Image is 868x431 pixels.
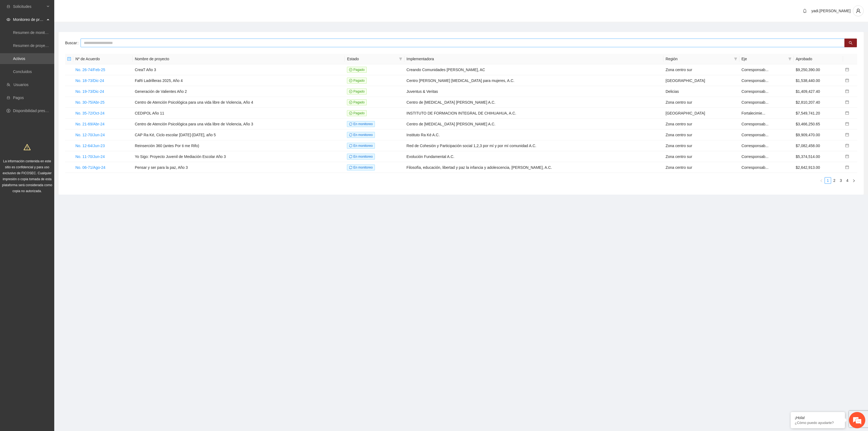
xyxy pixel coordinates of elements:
span: bell [801,9,809,13]
td: Centro de [MEDICAL_DATA] [PERSON_NAME] A.C. [404,119,663,129]
span: Corresponsab... [742,78,769,83]
span: check-circle [349,79,352,82]
a: 3 [838,178,844,183]
a: No. 06-71/Ago-24 [75,165,106,170]
span: calendar [845,144,849,147]
span: Corresponsab... [742,68,769,72]
td: Instituto Ra Ké A.C. [404,129,663,140]
span: Eje [742,56,786,62]
span: Pagado [347,67,367,73]
div: ¡Hola! [795,416,841,420]
td: CreaT Año 3 [133,64,345,75]
a: No. 30-75/Abr-25 [75,100,104,104]
span: En monitoreo [347,121,375,127]
td: $9,909,470.00 [794,129,843,140]
span: filter [734,57,737,61]
li: Previous Page [818,177,825,184]
td: Centro de Atención Psicológica para una vida libre de Violencia, Año 4 [133,97,345,108]
div: Minimizar ventana de chat en vivo [89,3,102,16]
a: calendar [845,133,849,137]
td: FaRi Ladrilleras 2025, Año 4 [133,75,345,86]
td: Delicias [663,86,739,97]
span: Solicitudes [13,1,45,12]
span: calendar [845,165,849,169]
span: En monitoreo [347,164,375,170]
span: Corresponsab... [742,100,769,104]
a: 4 [844,178,850,183]
td: $5,374,514.00 [794,151,843,162]
span: check-circle [349,68,352,71]
a: calendar [845,68,849,72]
td: Creando Comunidades [PERSON_NAME], AC [404,64,663,75]
td: Zona centro sur [663,140,739,151]
td: Zona centro sur [663,64,739,75]
span: Estado [347,56,397,62]
a: calendar [845,144,849,148]
a: No. 18-73/Dic-24 [75,78,104,83]
td: Zona centro sur [663,119,739,129]
span: Corresponsab... [742,122,769,126]
span: yadi.[PERSON_NAME] [811,9,851,13]
label: Buscar [65,39,81,47]
span: Estamos en línea. [31,72,75,127]
td: Generación de Valientes Año 2 [133,86,345,97]
td: Centro [PERSON_NAME] [MEDICAL_DATA] para mujeres, A.C. [404,75,663,86]
span: filter [399,57,402,61]
td: [GEOGRAPHIC_DATA] [663,108,739,119]
td: Yo Sigo: Proyecto Juvenil de Mediación Escolar Año 3 [133,151,345,162]
th: Nº de Acuerdo [73,54,133,64]
span: sync [349,122,352,126]
a: calendar [845,78,849,83]
span: sync [349,166,352,169]
span: Monitoreo de proyectos [13,14,45,25]
span: warning [24,144,31,151]
p: ¿Cómo puedo ayudarte? [795,421,841,425]
a: Concluidos [13,69,32,74]
a: No. 12-64/Jun-23 [75,144,105,148]
td: Reinserción 360 (antes Por ti me Rifo) [133,140,345,151]
span: check-circle [349,112,352,115]
span: eye [7,18,10,21]
th: Aprobado [794,54,843,64]
button: bell [800,7,809,15]
a: 1 [825,178,831,183]
td: Zona centro sur [663,151,739,162]
td: Centro de [MEDICAL_DATA] [PERSON_NAME] A.C. [404,97,663,108]
button: right [851,177,857,184]
a: Pagos [13,96,24,100]
a: calendar [845,100,849,104]
span: check-circle [349,101,352,104]
th: Nombre de proyecto [133,54,345,64]
a: Resumen de monitoreo [13,30,53,35]
span: calendar [845,111,849,115]
td: $1,538,440.00 [794,75,843,86]
td: Juventus & Veritas [404,86,663,97]
span: En monitoreo [347,143,375,149]
button: user [853,5,864,16]
td: $1,409,427.40 [794,86,843,97]
a: calendar [845,111,849,115]
span: calendar [845,133,849,137]
span: sync [349,133,352,137]
a: No. 19-73/Dic-24 [75,89,104,94]
td: Zona centro sur [663,97,739,108]
td: $2,642,913.00 [794,162,843,173]
span: sync [349,144,352,147]
td: $2,810,207.40 [794,97,843,108]
a: No. 11-70/Jun-24 [75,154,105,159]
span: Pagado [347,78,367,84]
a: Usuarios [14,83,28,87]
span: calendar [845,154,849,158]
span: search [849,41,853,45]
a: Disponibilidad presupuestal [13,109,59,113]
td: CAP Ra Ké, Ciclo escolar [DATE]-[DATE], año 5 [133,129,345,140]
td: Evolución Fundamental A.C. [404,151,663,162]
span: filter [788,57,792,61]
span: inbox [7,5,10,8]
td: Centro de Atención Psicológica para una vida libre de Violencia, Año 3 [133,119,345,129]
td: Zona centro sur [663,129,739,140]
a: calendar [845,154,849,159]
span: Pagado [347,88,367,94]
td: $9,250,390.00 [794,64,843,75]
a: No. 26-74/Feb-25 [75,68,105,72]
